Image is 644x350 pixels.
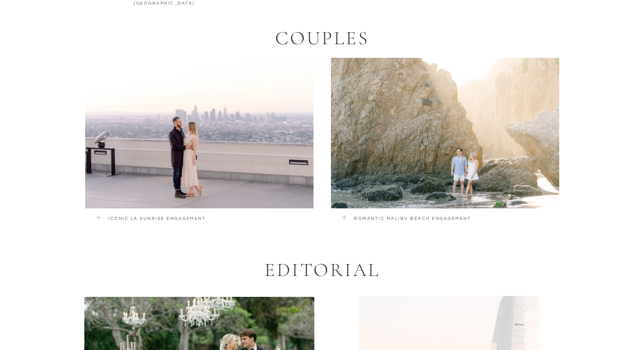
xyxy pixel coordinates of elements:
a: + [342,208,359,234]
a: Iconic LA sUNRISE Engagement [108,215,268,227]
a: romantic malibu beach engagement [354,215,514,227]
h1: EDITORIAL [264,259,380,280]
a: + [96,208,113,234]
h1: COUPLES [264,27,380,48]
